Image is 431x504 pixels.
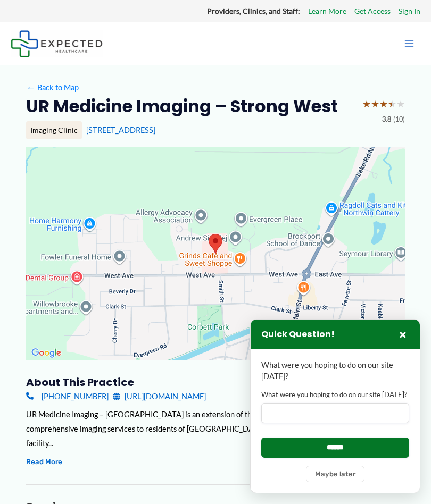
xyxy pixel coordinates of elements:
strong: Providers, Clinics, and Staff: [207,6,300,15]
h2: UR Medicine Imaging – Strong West [26,95,338,117]
h3: About this practice [26,375,405,389]
span: ★ [388,95,396,113]
span: ★ [379,95,388,113]
a: [STREET_ADDRESS] [86,125,155,135]
a: [PHONE_NUMBER] [26,389,109,404]
span: ★ [362,95,371,113]
label: What were you hoping to do on our site [DATE]? [261,390,409,400]
button: Main menu toggle [398,32,420,55]
span: ★ [396,95,405,113]
a: Sign In [399,4,420,18]
span: ★ [371,95,379,113]
a: Get Access [354,4,391,18]
button: Maybe later [306,466,364,482]
h3: Quick Question! [261,329,335,340]
div: Imaging Clinic [26,121,82,139]
button: Read More [26,456,62,468]
span: ← [26,83,36,93]
img: Google [29,346,64,360]
span: (10) [393,113,405,126]
a: ←Back to Map [26,80,79,95]
img: Expected Healthcare Logo - side, dark font, small [11,30,103,57]
span: 3.8 [382,113,391,126]
a: [URL][DOMAIN_NAME] [113,389,206,404]
a: Learn More [308,4,346,18]
p: What were you hoping to do on our site [DATE]? [261,360,409,382]
button: Close [396,328,409,341]
div: UR Medicine Imaging – [GEOGRAPHIC_DATA] is an extension of the renowned [GEOGRAPHIC_DATA], offeri... [26,407,405,450]
a: Open this area in Google Maps (opens a new window) [29,346,64,360]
